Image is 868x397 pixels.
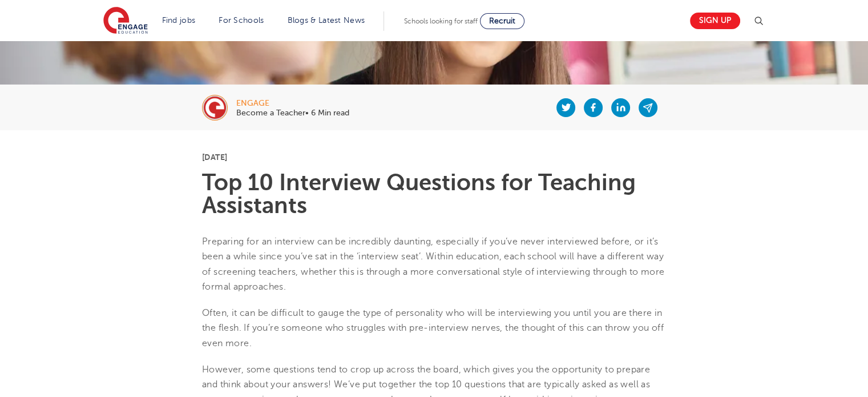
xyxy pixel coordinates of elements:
[202,171,666,217] h1: Top 10 Interview Questions for Teaching Assistants
[480,13,524,29] a: Recruit
[219,16,264,25] a: For Schools
[202,153,666,161] p: [DATE]
[288,16,365,25] a: Blogs & Latest News
[162,16,196,25] a: Find jobs
[404,17,478,25] span: Schools looking for staff
[202,234,666,294] p: Preparing for an interview can be incredibly daunting, especially if you’ve never interviewed bef...
[489,17,515,25] span: Recruit
[236,99,349,107] div: engage
[690,13,740,29] a: Sign up
[236,109,349,117] p: Become a Teacher• 6 Min read
[103,7,148,35] img: Engage Education
[202,306,666,351] p: Often, it can be difficult to gauge the type of personality who will be interviewing you until yo...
